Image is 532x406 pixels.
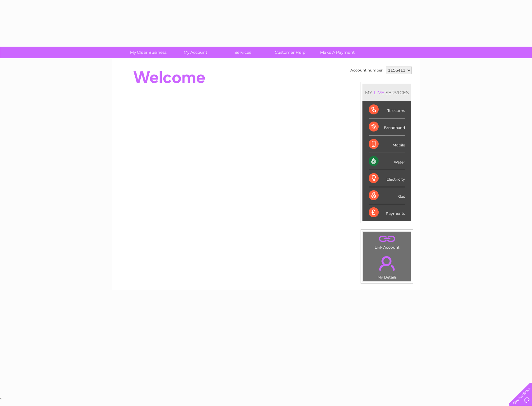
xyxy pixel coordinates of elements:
[362,84,411,101] div: MY SERVICES
[369,136,405,153] div: Mobile
[369,170,405,187] div: Electricity
[123,47,174,58] a: My Clear Business
[369,153,405,170] div: Water
[365,252,409,274] a: .
[365,233,409,244] a: .
[349,65,384,76] td: Account number
[170,47,221,58] a: My Account
[369,204,405,221] div: Payments
[363,251,411,281] td: My Details
[312,47,363,58] a: Make A Payment
[369,101,405,118] div: Telecoms
[217,47,268,58] a: Services
[369,118,405,136] div: Broadband
[372,90,385,95] div: LIVE
[369,187,405,204] div: Gas
[264,47,316,58] a: Customer Help
[363,232,411,251] td: Link Account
